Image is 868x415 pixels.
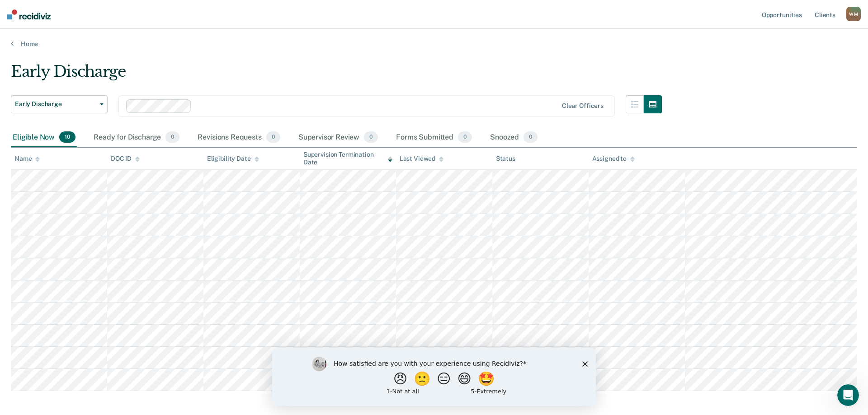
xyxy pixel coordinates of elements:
[364,131,378,143] span: 0
[562,102,604,110] div: Clear officers
[488,128,539,148] div: Snoozed0
[837,384,859,406] iframe: Intercom live chat
[14,155,40,163] div: Name
[59,131,75,143] span: 10
[846,7,861,21] div: W M
[92,128,181,148] div: Ready for Discharge0
[458,131,472,143] span: 0
[400,155,443,163] div: Last Viewed
[846,7,861,21] button: WM
[266,131,280,143] span: 0
[524,131,538,143] span: 0
[15,100,96,108] span: Early Discharge
[272,348,596,406] iframe: Survey by Kim from Recidiviz
[111,155,140,163] div: DOC ID
[7,9,51,19] img: Recidiviz
[196,128,282,148] div: Revisions Requests0
[496,155,515,163] div: Status
[592,155,635,163] div: Assigned to
[303,151,392,166] div: Supervision Termination Date
[11,95,108,113] button: Early Discharge
[11,128,77,148] div: Eligible Now10
[297,128,380,148] div: Supervisor Review0
[394,128,474,148] div: Forms Submitted0
[207,155,259,163] div: Eligibility Date
[165,131,179,143] span: 0
[11,62,662,88] div: Early Discharge
[11,40,857,48] a: Home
